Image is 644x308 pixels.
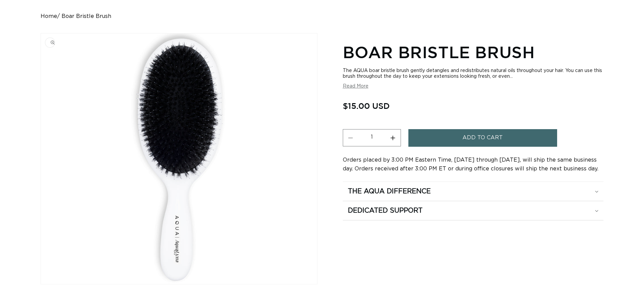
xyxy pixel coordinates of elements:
[348,187,431,196] h2: The Aqua Difference
[462,129,503,146] span: Add to cart
[343,42,603,63] h1: Boar Bristle Brush
[343,182,603,201] summary: The Aqua Difference
[343,201,603,220] summary: Dedicated Support
[343,68,603,79] div: The AQUA boar bristle brush gently detangles and redistributes natural oils throughout your hair....
[41,33,317,298] media-gallery: Gallery Viewer
[41,13,603,20] nav: breadcrumbs
[343,157,598,171] span: Orders placed by 3:00 PM Eastern Time, [DATE] through [DATE], will ship the same business day. Or...
[348,206,423,215] h2: Dedicated Support
[41,13,57,20] a: Home
[343,84,368,89] button: Read More
[62,13,111,20] span: Boar Bristle Brush
[408,129,557,146] button: Add to cart
[343,99,390,112] span: $15.00 USD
